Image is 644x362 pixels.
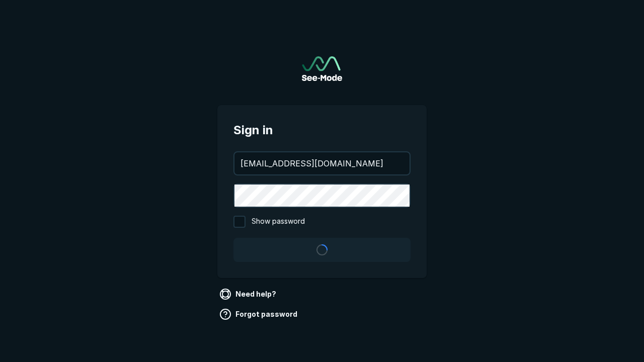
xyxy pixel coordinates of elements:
input: your@email.com [234,152,410,174]
span: Show password [252,216,305,228]
a: Go to sign in [302,56,342,81]
a: Forgot password [217,306,301,322]
img: See-Mode Logo [302,56,342,81]
span: Sign in [233,121,411,139]
a: Need help? [217,286,280,302]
